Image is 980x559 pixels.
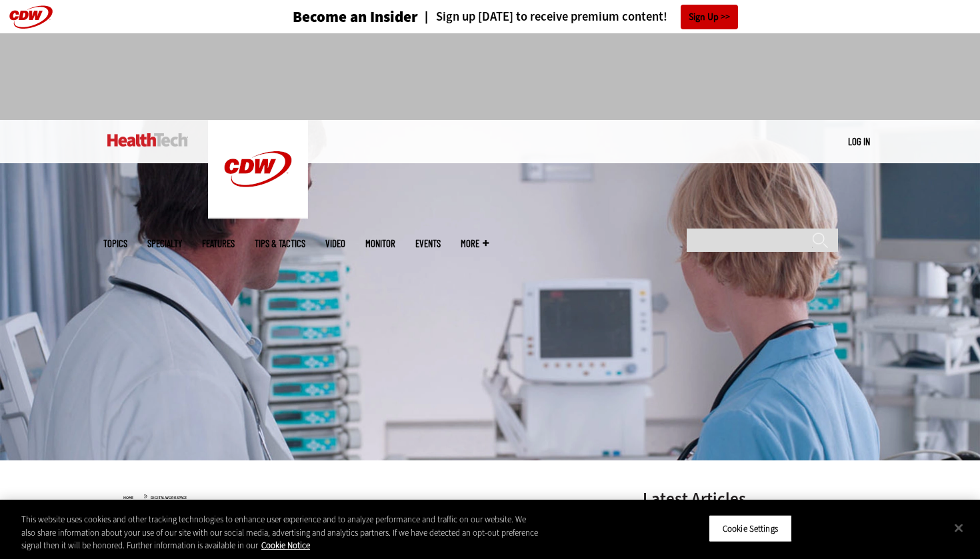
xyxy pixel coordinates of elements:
[365,239,395,249] a: MonITor
[247,47,733,107] iframe: advertisement
[325,239,345,249] a: Video
[208,208,308,222] a: CDW
[103,239,127,249] span: Topics
[848,135,870,149] div: User menu
[848,135,870,147] a: Log in
[709,514,792,542] button: Cookie Settings
[151,495,187,500] a: Digital Workspace
[944,513,973,542] button: Close
[107,133,188,147] img: Home
[681,5,738,29] a: Sign Up
[415,239,441,249] a: Events
[643,490,843,507] h3: Latest Articles
[21,513,539,552] div: This website uses cookies and other tracking technologies to enhance user experience and to analy...
[255,239,305,249] a: Tips & Tactics
[293,9,418,25] h3: Become an Insider
[123,490,607,501] div: »
[147,239,182,249] span: Specialty
[202,239,235,249] a: Features
[418,11,667,23] a: Sign up [DATE] to receive premium content!
[261,540,310,551] a: More information about your privacy
[123,495,133,500] a: Home
[461,239,489,249] span: More
[208,120,308,219] img: Home
[243,9,418,25] a: Become an Insider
